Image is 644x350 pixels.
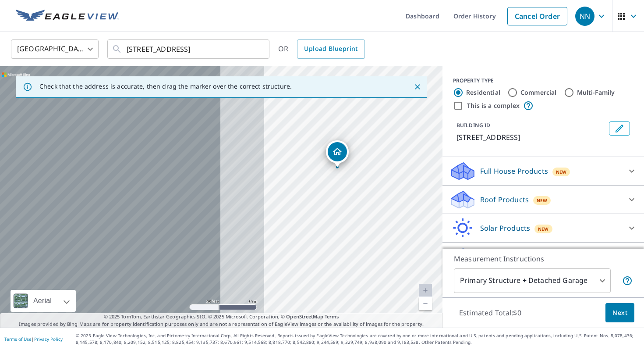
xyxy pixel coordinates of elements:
[520,88,557,97] label: Commercial
[538,225,549,232] span: New
[456,132,605,143] p: [STREET_ADDRESS]
[507,7,567,25] a: Cancel Order
[454,268,611,293] div: Primary Structure + Detached Garage
[39,82,292,90] p: Check that the address is accurate, then drag the marker over the correct structure.
[4,336,32,342] a: Terms of Use
[577,88,615,97] label: Multi-Family
[454,254,633,264] p: Measurement Instructions
[16,10,119,23] img: EV Logo
[609,121,630,136] button: Edit building 1
[556,168,567,175] span: New
[449,189,637,210] div: Roof ProductsNew
[605,303,634,323] button: Next
[11,290,76,312] div: Aerial
[453,77,633,85] div: PROPERTY TYPE
[480,166,548,176] p: Full House Products
[622,275,633,286] span: Your report will include the primary structure and a detached garage if one exists.
[456,121,490,129] p: BUILDING ID
[304,43,357,54] span: Upload Blueprint
[575,7,594,26] div: NN
[449,218,637,239] div: Solar ProductsNew
[419,284,432,297] a: Current Level 20, Zoom In Disabled
[325,313,339,320] a: Terms
[31,290,54,312] div: Aerial
[419,297,432,310] a: Current Level 20, Zoom Out
[76,332,640,346] p: © 2025 Eagle View Technologies, Inc. and Pictometry International Corp. All Rights Reserved. Repo...
[467,101,520,110] label: This is a complex
[286,313,323,320] a: OpenStreetMap
[452,303,528,322] p: Estimated Total: $0
[127,37,251,61] input: Search by address or latitude-longitude
[297,39,364,59] a: Upload Blueprint
[612,307,627,318] span: Next
[449,161,637,182] div: Full House ProductsNew
[326,140,349,168] div: Dropped pin, building 1, Residential property, 4117 Fabian Dr Saint Louis, MO 63125
[34,336,63,342] a: Privacy Policy
[278,39,365,59] div: OR
[11,37,99,61] div: [GEOGRAPHIC_DATA]
[412,81,423,93] button: Close
[480,223,530,233] p: Solar Products
[480,194,529,205] p: Roof Products
[4,336,63,342] p: |
[466,88,500,97] label: Residential
[104,313,339,321] span: © 2025 TomTom, Earthstar Geographics SIO, © 2025 Microsoft Corporation, ©
[449,246,637,267] div: Walls ProductsNew
[537,197,548,204] span: New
